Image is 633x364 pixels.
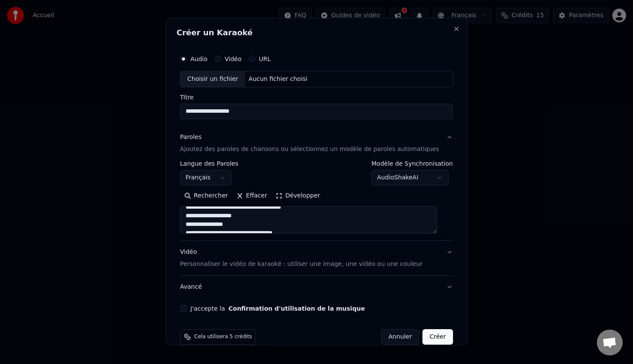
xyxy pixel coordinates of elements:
[180,133,202,142] div: Paroles
[180,71,245,87] div: Choisir un fichier
[180,189,232,203] button: Rechercher
[180,260,422,268] p: Personnaliser le vidéo de karaoké : utiliser une image, une vidéo ou une couleur
[272,189,325,203] button: Développer
[177,29,456,37] h2: Créer un Karaoké
[190,305,365,312] label: J'accepte la
[180,126,453,160] button: ParolesAjoutez des paroles de chansons ou sélectionnez un modèle de paroles automatiques
[180,94,453,100] label: Titre
[225,56,242,62] label: Vidéo
[229,305,365,312] button: J'accepte la
[180,248,422,268] div: Vidéo
[180,241,453,275] button: VidéoPersonnaliser le vidéo de karaoké : utiliser une image, une vidéo ou une couleur
[381,329,419,345] button: Annuler
[180,276,453,298] button: Avancé
[423,329,453,345] button: Créer
[372,160,453,167] label: Modèle de Synchronisation
[180,160,239,167] label: Langue des Paroles
[259,56,271,62] label: URL
[180,160,453,241] div: ParolesAjoutez des paroles de chansons ou sélectionnez un modèle de paroles automatiques
[180,145,439,154] p: Ajoutez des paroles de chansons ou sélectionnez un modèle de paroles automatiques
[232,189,271,203] button: Effacer
[190,56,208,62] label: Audio
[194,333,252,340] span: Cela utilisera 5 crédits
[245,75,311,83] div: Aucun fichier choisi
